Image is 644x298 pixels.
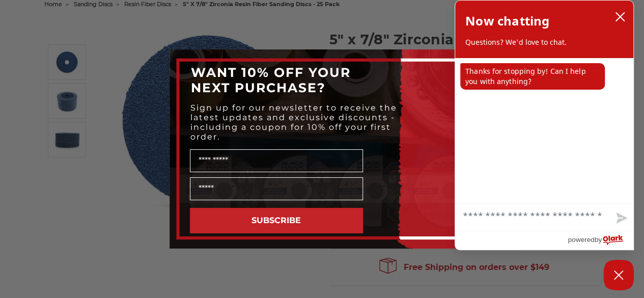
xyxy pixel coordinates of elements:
span: powered [568,233,594,246]
button: Close Chatbox [603,260,634,290]
input: Email [190,177,363,200]
a: Powered by Olark [568,231,633,250]
span: WANT 10% OFF YOUR NEXT PURCHASE? [191,65,351,95]
button: Send message [608,207,633,230]
button: close chatbox [612,9,628,24]
div: chat [455,58,633,203]
h2: Now chatting [465,11,549,31]
span: by [595,233,602,246]
button: SUBSCRIBE [190,208,363,233]
p: Questions? We'd love to chat. [465,37,623,47]
p: Thanks for stopping by! Can I help you with anything? [460,63,605,90]
span: Sign up for our newsletter to receive the latest updates and exclusive discounts - including a co... [190,103,397,142]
